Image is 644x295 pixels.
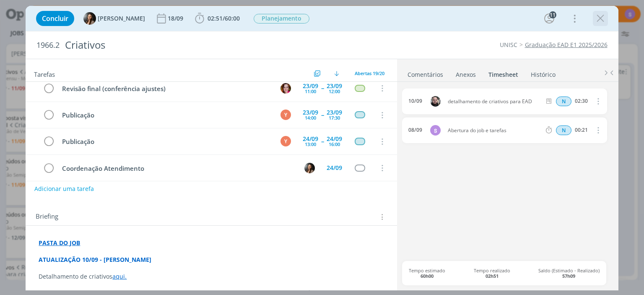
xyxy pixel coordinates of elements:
div: Revisão final (conferência ajustes) [58,84,273,94]
span: Tempo estimado [409,268,445,279]
p: Detalhamento de criativos [39,272,384,281]
a: PASTA DO JOB [39,239,80,247]
span: N [556,97,571,106]
button: B [304,162,316,174]
button: 11 [543,12,556,25]
div: 11 [549,11,556,18]
div: 00:21 [575,127,588,133]
div: S [430,125,441,136]
div: 12:00 [329,89,340,94]
a: Timesheet [488,67,519,79]
span: Abertura do job e tarefas [444,128,545,133]
div: 16:00 [329,142,340,146]
div: Y [280,110,291,120]
a: Graduação EAD E1 2025/2026 [525,41,608,49]
div: Horas normais [556,125,571,135]
button: Planejamento [253,13,310,24]
div: 13:00 [305,142,316,146]
button: Adicionar uma tarefa [34,181,94,196]
div: 11:00 [305,89,316,94]
a: Histórico [530,67,556,79]
img: B [280,83,291,94]
span: / [223,14,225,22]
button: Concluir [36,11,74,26]
div: 08/09 [408,127,422,133]
b: 02h51 [486,273,499,279]
button: Y [280,109,292,121]
span: Planejamento [254,14,309,23]
span: 60:00 [225,14,240,22]
a: UNISC [500,41,517,49]
span: 02:51 [208,14,223,22]
span: Tempo realizado [474,268,510,279]
span: -- [321,138,324,144]
span: Saldo (Estimado - Realizado) [538,268,600,279]
div: 14:00 [305,115,316,120]
div: Anexos [456,70,476,79]
button: B [280,82,292,94]
div: dialog [26,6,618,290]
div: 02:30 [575,98,588,104]
div: 24/09 [303,136,318,142]
img: B [304,163,315,173]
span: 1966.2 [36,41,60,50]
span: detalhamento de criativos para EAD [444,99,545,104]
a: Comentários [407,67,444,79]
button: B[PERSON_NAME] [83,12,145,25]
button: Y [280,135,292,148]
div: 17:30 [329,115,340,120]
strong: ATUALIZAÇÃO 10/09 - [PERSON_NAME] [39,256,151,264]
img: G [430,96,441,107]
div: Publicação [58,110,273,120]
span: -- [321,112,324,118]
div: 23/09 [303,83,318,89]
span: Abertas 19/20 [355,70,384,76]
div: 24/09 [327,136,342,142]
span: [PERSON_NAME] [98,16,145,21]
span: Tarefas [34,68,55,78]
div: 23/09 [327,83,342,89]
span: -- [321,85,324,91]
b: 60h00 [421,273,434,279]
div: Y [280,136,291,146]
div: Publicação [58,136,273,147]
span: N [556,125,571,135]
div: 10/09 [408,98,422,104]
span: Briefing [36,211,58,222]
a: aqui. [112,272,127,280]
span: Concluir [42,15,68,22]
div: 23/09 [303,110,318,115]
div: 18/09 [168,16,185,21]
div: Criativos [61,35,366,55]
img: B [83,12,96,25]
div: 24/09 [327,165,342,171]
div: Horas normais [556,97,571,106]
div: 23/09 [327,110,342,115]
div: Coordenação Atendimento [58,163,296,174]
b: 57h09 [562,273,575,279]
img: arrow-down.svg [334,71,339,76]
button: 02:51/60:00 [193,12,242,25]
